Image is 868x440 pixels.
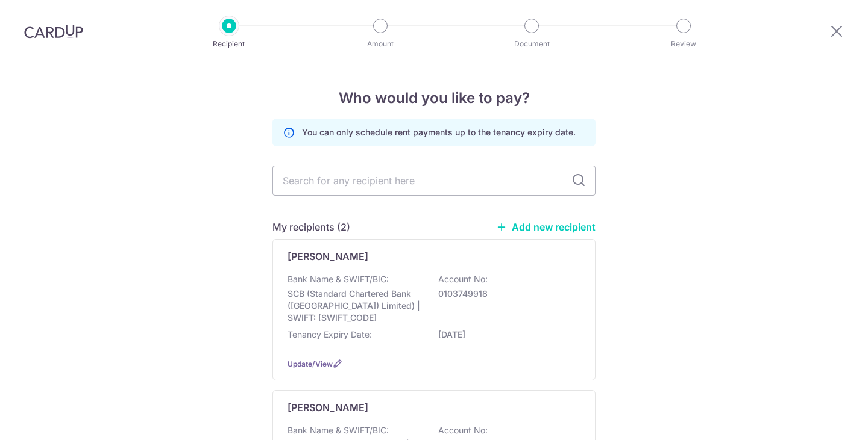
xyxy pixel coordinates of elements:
p: Account No: [438,424,488,436]
p: SCB (Standard Chartered Bank ([GEOGRAPHIC_DATA]) Limited) | SWIFT: [SWIFT_CODE] [288,288,423,324]
p: [PERSON_NAME] [288,249,368,264]
img: CardUp [24,24,83,39]
iframe: Opens a widget where you can find more information [790,404,856,434]
input: Search for any recipient here [272,166,596,196]
p: [PERSON_NAME] [288,400,368,415]
p: Review [639,38,728,50]
p: Bank Name & SWIFT/BIC: [288,273,389,285]
p: Amount [336,38,425,50]
p: You can only schedule rent payments up to the tenancy expiry date. [302,126,576,138]
p: Tenancy Expiry Date: [288,329,372,341]
p: Account No: [438,273,488,285]
p: Recipient [184,38,274,50]
h4: Who would you like to pay? [272,87,596,109]
p: Bank Name & SWIFT/BIC: [288,424,389,436]
p: Document [487,38,576,50]
p: 0103749918 [438,288,573,300]
a: Add new recipient [496,221,596,233]
h5: My recipients (2) [272,220,350,234]
a: Update/View [288,359,333,368]
p: [DATE] [438,329,573,341]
